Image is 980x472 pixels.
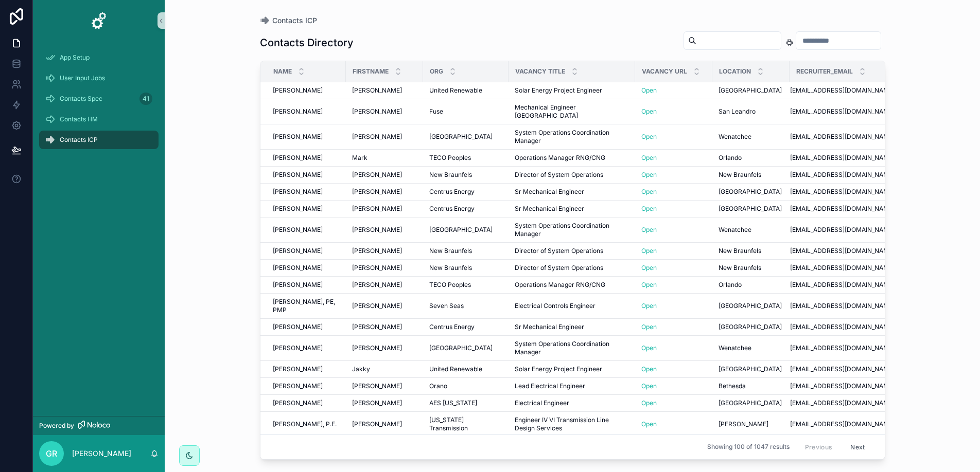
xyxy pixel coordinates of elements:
[719,323,783,331] a: [GEOGRAPHIC_DATA]
[429,226,502,234] a: [GEOGRAPHIC_DATA]
[641,154,706,162] a: Open
[719,344,783,352] a: Wenatchee
[515,302,596,310] span: Electrical Controls Engineer
[719,171,761,179] span: New Braunfels
[33,416,165,435] a: Powered by
[515,188,584,196] span: Sr Mechanical Engineer
[60,95,102,103] span: Contacts Spec
[707,443,790,451] span: Showing 100 of 1047 results
[352,188,402,196] span: [PERSON_NAME]
[515,281,629,289] a: Operations Manager RNG/CNG
[719,420,768,428] span: [PERSON_NAME]
[719,86,783,95] a: [GEOGRAPHIC_DATA]
[273,344,340,352] a: [PERSON_NAME]
[429,188,502,196] a: Centrus Energy
[515,154,605,162] span: Operations Manager RNG/CNG
[719,226,751,234] span: Wenatchee
[515,171,629,179] a: Director of System Operations
[515,382,629,390] a: Lead Electrical Engineer
[429,226,493,234] span: [GEOGRAPHIC_DATA]
[515,171,603,179] span: Director of System Operations
[641,323,706,331] a: Open
[719,171,783,179] a: New Braunfels
[429,323,475,331] span: Centrus Energy
[790,205,895,213] span: [EMAIL_ADDRESS][DOMAIN_NAME]
[790,188,895,196] span: [EMAIL_ADDRESS][DOMAIN_NAME]
[515,154,629,162] a: Operations Manager RNG/CNG
[429,344,502,352] a: [GEOGRAPHIC_DATA]
[352,188,417,196] a: [PERSON_NAME]
[352,171,402,179] span: [PERSON_NAME]
[790,382,896,390] a: [EMAIL_ADDRESS][DOMAIN_NAME]
[515,247,629,255] a: Director of System Operations
[515,103,629,120] a: Mechanical Engineer [GEOGRAPHIC_DATA]
[515,340,629,356] a: System Operations Coordination Manager
[352,382,402,390] span: [PERSON_NAME]
[429,133,502,141] a: [GEOGRAPHIC_DATA]
[719,226,783,234] a: Wenatchee
[790,86,895,95] span: [EMAIL_ADDRESS][DOMAIN_NAME]
[641,281,657,288] a: Open
[641,420,657,428] a: Open
[352,154,417,162] a: Mark
[429,86,502,95] a: United Renewable
[352,107,417,116] a: [PERSON_NAME]
[273,86,323,95] span: [PERSON_NAME]
[352,226,402,234] span: [PERSON_NAME]
[790,323,896,331] a: [EMAIL_ADDRESS][DOMAIN_NAME]
[429,205,475,213] span: Centrus Energy
[60,115,98,123] span: Contacts HM
[352,86,402,95] span: [PERSON_NAME]
[790,205,896,213] a: [EMAIL_ADDRESS][DOMAIN_NAME]
[641,365,657,373] a: Open
[429,416,502,432] a: [US_STATE] Transmission
[429,205,502,213] a: Centrus Energy
[515,416,629,432] span: Engineer IV VI Transmission Line Design Services
[796,67,853,76] span: Recruiter_email
[429,107,443,116] span: Fuse
[719,67,751,76] span: Location
[352,171,417,179] a: [PERSON_NAME]
[273,86,340,95] a: [PERSON_NAME]
[719,365,782,373] span: [GEOGRAPHIC_DATA]
[429,344,493,352] span: [GEOGRAPHIC_DATA]
[790,323,895,331] span: [EMAIL_ADDRESS][DOMAIN_NAME]
[515,382,585,390] span: Lead Electrical Engineer
[273,171,340,179] a: [PERSON_NAME]
[515,129,629,145] span: System Operations Coordination Manager
[641,188,706,196] a: Open
[790,188,896,196] a: [EMAIL_ADDRESS][DOMAIN_NAME]
[719,264,783,272] a: New Braunfels
[790,154,896,162] a: [EMAIL_ADDRESS][DOMAIN_NAME]
[790,344,895,352] span: [EMAIL_ADDRESS][DOMAIN_NAME]
[39,48,159,67] a: App Setup
[790,399,896,407] a: [EMAIL_ADDRESS][DOMAIN_NAME]
[429,302,464,310] span: Seven Seas
[719,86,782,95] span: [GEOGRAPHIC_DATA]
[352,205,417,213] a: [PERSON_NAME]
[641,107,657,115] a: Open
[719,188,782,196] span: [GEOGRAPHIC_DATA]
[273,226,340,234] a: [PERSON_NAME]
[429,323,502,331] a: Centrus Energy
[641,365,706,373] a: Open
[719,133,783,141] a: Wenatchee
[429,86,482,95] span: United Renewable
[429,188,475,196] span: Centrus Energy
[641,171,657,178] a: Open
[641,399,657,407] a: Open
[273,247,340,255] a: [PERSON_NAME]
[790,365,895,373] span: [EMAIL_ADDRESS][DOMAIN_NAME]
[790,399,895,407] span: [EMAIL_ADDRESS][DOMAIN_NAME]
[719,247,783,255] a: New Braunfels
[39,131,159,149] a: Contacts ICP
[790,264,896,272] a: [EMAIL_ADDRESS][DOMAIN_NAME]
[352,154,367,162] span: Mark
[273,420,340,428] a: [PERSON_NAME], P.E.
[790,420,896,428] a: [EMAIL_ADDRESS][DOMAIN_NAME]
[273,205,340,213] a: [PERSON_NAME]
[515,222,629,238] a: System Operations Coordination Manager
[273,133,340,141] a: [PERSON_NAME]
